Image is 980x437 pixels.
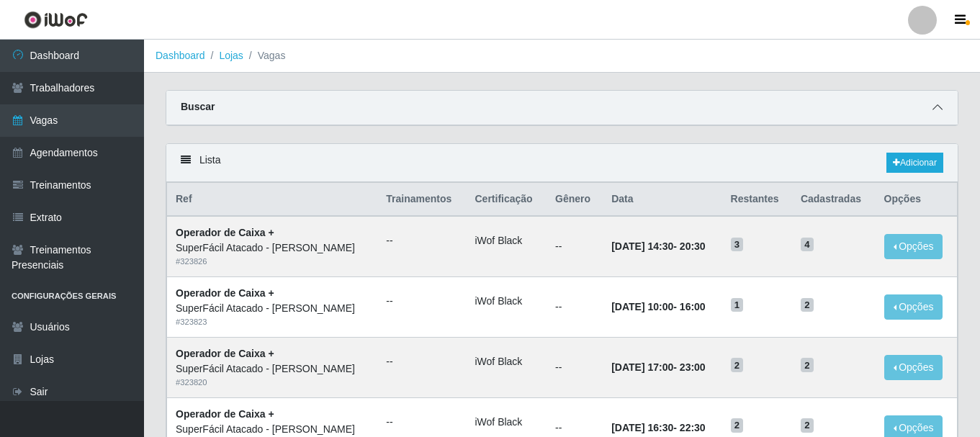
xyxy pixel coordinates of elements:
[801,238,814,252] span: 4
[176,240,369,256] div: SuperFácil Atacado - [PERSON_NAME]
[475,233,539,248] li: iWof Black
[386,415,457,430] ul: --
[611,301,673,312] time: [DATE] 10:00
[176,287,274,299] strong: Operador de Caixa +
[801,358,814,372] span: 2
[801,298,814,312] span: 2
[176,301,369,316] div: SuperFácil Atacado - [PERSON_NAME]
[144,40,980,73] nav: breadcrumb
[611,301,705,312] strong: -
[475,354,539,369] li: iWof Black
[886,153,943,173] a: Adicionar
[176,348,274,359] strong: Operador de Caixa +
[884,294,943,320] button: Opções
[475,415,539,430] li: iWof Black
[176,422,369,437] div: SuperFácil Atacado - [PERSON_NAME]
[611,422,705,433] strong: -
[547,277,603,338] td: --
[884,234,943,259] button: Opções
[167,183,378,217] th: Ref
[731,358,744,372] span: 2
[731,298,744,312] span: 1
[603,183,721,217] th: Data
[24,11,88,29] img: CoreUI Logo
[386,294,457,309] ul: --
[243,48,286,63] li: Vagas
[467,183,547,217] th: Certificação
[219,50,243,61] a: Lojas
[792,183,876,217] th: Cadastradas
[547,337,603,397] td: --
[884,355,943,380] button: Opções
[611,361,673,373] time: [DATE] 17:00
[386,354,457,369] ul: --
[680,361,706,373] time: 23:00
[176,227,274,238] strong: Operador de Caixa +
[611,422,673,433] time: [DATE] 16:30
[176,256,369,268] div: # 323826
[386,233,457,248] ul: --
[547,216,603,276] td: --
[611,361,705,373] strong: -
[176,377,369,389] div: # 323820
[680,240,706,252] time: 20:30
[722,183,792,217] th: Restantes
[611,240,705,252] strong: -
[547,183,603,217] th: Gênero
[611,240,673,252] time: [DATE] 14:30
[166,144,958,182] div: Lista
[876,183,958,217] th: Opções
[731,238,744,252] span: 3
[731,418,744,433] span: 2
[801,418,814,433] span: 2
[680,422,706,433] time: 22:30
[475,294,539,309] li: iWof Black
[176,361,369,377] div: SuperFácil Atacado - [PERSON_NAME]
[181,101,215,112] strong: Buscar
[377,183,466,217] th: Trainamentos
[176,408,274,420] strong: Operador de Caixa +
[176,316,369,328] div: # 323823
[680,301,706,312] time: 16:00
[156,50,205,61] a: Dashboard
